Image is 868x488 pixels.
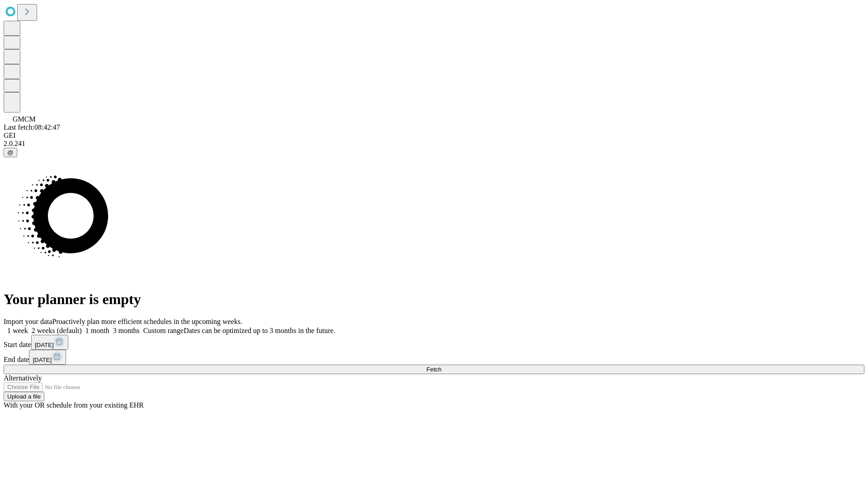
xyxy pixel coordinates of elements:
[32,327,82,334] span: 2 weeks (default)
[33,357,52,363] span: [DATE]
[4,123,60,131] span: Last fetch: 08:42:47
[4,140,864,148] div: 2.0.241
[184,327,335,334] span: Dates can be optimized up to 3 months in the future.
[35,342,54,348] span: [DATE]
[4,131,864,140] div: GEI
[52,318,242,325] span: Proactively plan more efficient schedules in the upcoming weeks.
[4,291,864,308] h1: Your planner is empty
[13,115,36,123] span: GMCM
[113,327,140,334] span: 3 months
[85,327,109,334] span: 1 month
[4,335,864,350] div: Start date
[4,148,17,157] button: @
[7,149,14,156] span: @
[4,401,144,409] span: With your OR schedule from your existing EHR
[4,318,52,325] span: Import your data
[7,327,28,334] span: 1 week
[426,366,441,373] span: Fetch
[31,335,68,350] button: [DATE]
[29,350,66,365] button: [DATE]
[4,392,44,401] button: Upload a file
[143,327,184,334] span: Custom range
[4,374,42,382] span: Alternatively
[4,365,864,374] button: Fetch
[4,350,864,365] div: End date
